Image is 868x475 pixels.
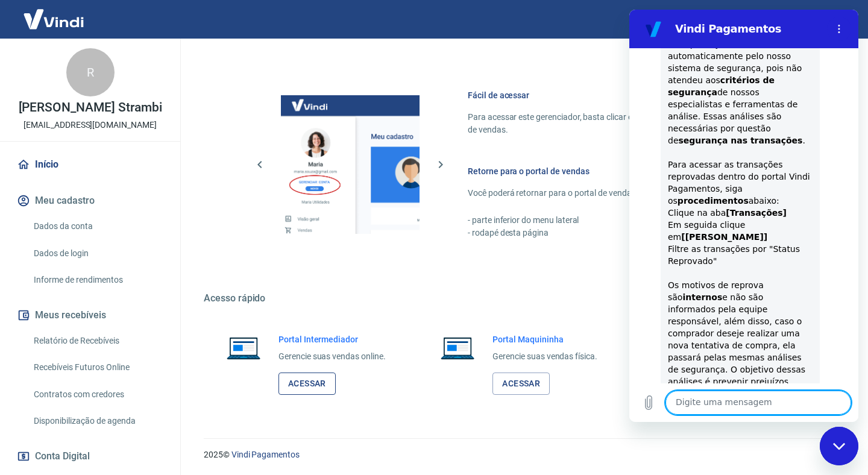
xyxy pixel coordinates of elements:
[29,268,166,292] a: Informe de rendimentos
[231,450,300,459] a: Vindi Pagamentos
[468,214,810,227] p: - parte inferior do menu lateral
[19,101,162,114] p: [PERSON_NAME] Strambi
[14,187,166,214] button: Meu cadastro
[278,333,386,345] h6: Portal Intermediador
[218,333,269,362] img: Imagem de um notebook aberto
[820,427,858,465] iframe: Botão para abrir a janela de mensagens, conversa em andamento
[14,151,166,178] a: Início
[29,382,166,407] a: Contratos com credores
[204,448,839,461] p: 2025 ©
[468,165,810,177] h6: Retorne para o portal de vendas
[204,292,839,304] h5: Acesso rápido
[278,373,336,395] a: Acessar
[281,95,420,234] img: Imagem da dashboard mostrando o botão de gerenciar conta na sidebar no lado esquerdo
[492,333,597,345] h6: Portal Maquininha
[492,373,550,395] a: Acessar
[468,89,810,101] h6: Fácil de acessar
[24,119,157,131] p: [EMAIL_ADDRESS][DOMAIN_NAME]
[14,443,166,470] button: Conta Digital
[468,187,810,200] p: Você poderá retornar para o portal de vendas através das seguintes maneiras:
[29,355,166,380] a: Recebíveis Futuros Online
[432,333,483,362] img: Imagem de um notebook aberto
[468,111,810,136] p: Para acessar este gerenciador, basta clicar em “Gerenciar conta” no menu lateral do portal de ven...
[14,302,166,329] button: Meus recebíveis
[66,48,115,96] div: R
[14,1,93,37] img: Vindi
[810,8,854,31] button: Sair
[29,214,166,239] a: Dados da conta
[29,409,166,433] a: Disponibilização de agenda
[492,350,597,363] p: Gerencie suas vendas física.
[29,241,166,266] a: Dados de login
[468,227,810,239] p: - rodapé desta página
[629,10,858,422] iframe: Janela de mensagens
[278,350,386,363] p: Gerencie suas vendas online.
[29,329,166,353] a: Relatório de Recebíveis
